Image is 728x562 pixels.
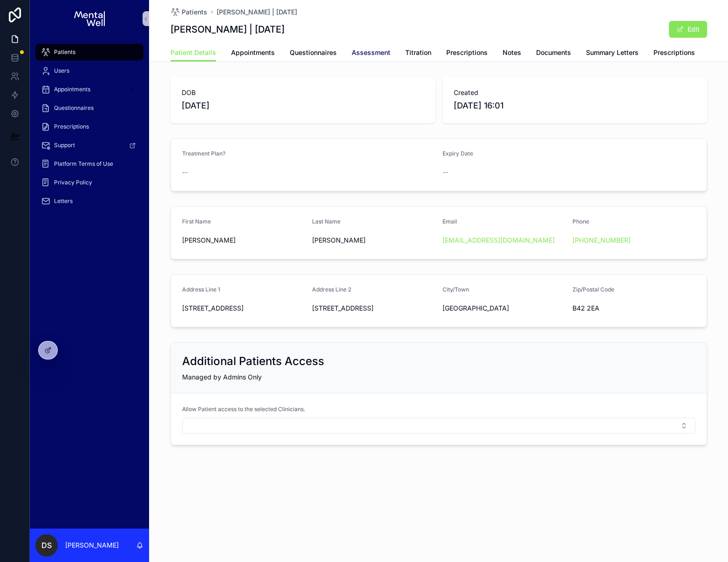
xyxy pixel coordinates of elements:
img: App logo [74,11,104,26]
span: Questionnaires [290,48,337,57]
a: Questionnaires [35,100,143,116]
span: Expiry Date [442,150,473,157]
span: First Name [182,218,211,225]
a: Documents [536,44,571,63]
span: Created [454,88,696,97]
h1: [PERSON_NAME] | [DATE] [170,23,285,36]
span: Summary Letters [586,48,639,57]
a: Privacy Policy [35,174,143,191]
span: Notes [503,48,521,57]
span: Prescriptions [653,48,695,57]
a: Prescriptions [446,44,488,63]
span: Prescriptions [446,48,488,57]
span: Managed by Admins Only [182,373,262,381]
span: [PERSON_NAME] [182,236,305,245]
span: Appointments [54,86,90,93]
a: [EMAIL_ADDRESS][DOMAIN_NAME] [442,236,555,245]
span: Treatment Plan? [182,150,225,157]
span: Patients [54,48,75,56]
span: Users [54,67,69,74]
span: Assessment [352,48,390,57]
p: [PERSON_NAME] [65,541,119,550]
span: Zip/Postal Code [572,286,614,293]
span: [DATE] [182,99,424,112]
a: [PHONE_NUMBER] [572,236,631,245]
span: Patients [182,7,207,17]
a: Assessment [352,44,390,63]
a: Prescriptions [653,44,695,63]
h2: Additional Patients Access [182,354,324,369]
a: Patients [170,7,207,17]
span: Email [442,218,457,225]
span: Letters [54,197,73,205]
span: DS [41,540,52,551]
div: scrollable content [30,37,149,222]
button: Select Button [182,418,695,433]
span: Patient Details [170,48,216,57]
span: City/Town [442,286,469,293]
button: Edit [669,21,707,38]
a: Letters [35,193,143,210]
a: Users [35,62,143,79]
span: DOB [182,88,424,97]
span: -- [182,168,188,177]
a: Appointments [231,44,275,63]
span: Last Name [312,218,340,225]
span: Titration [405,48,431,57]
span: [STREET_ADDRESS] [312,304,435,313]
a: Patient Details [170,44,216,62]
span: Questionnaires [54,104,94,112]
span: [STREET_ADDRESS] [182,304,305,313]
span: Appointments [231,48,275,57]
a: Notes [503,44,521,63]
span: Privacy Policy [54,179,92,186]
span: Support [54,142,75,149]
span: -- [442,168,448,177]
span: Address Line 1 [182,286,220,293]
span: Allow Patient access to the selected Clinicians. [182,406,305,413]
span: Prescriptions [54,123,89,130]
span: [DATE] 16:01 [454,99,696,112]
span: B42 2EA [572,304,695,313]
a: Patients [35,44,143,61]
a: Questionnaires [290,44,337,63]
a: Summary Letters [586,44,639,63]
a: Platform Terms of Use [35,156,143,172]
a: Appointments [35,81,143,98]
span: Address Line 2 [312,286,351,293]
a: Prescriptions [35,118,143,135]
span: Platform Terms of Use [54,160,113,168]
span: Phone [572,218,589,225]
a: [PERSON_NAME] | [DATE] [217,7,297,17]
a: Titration [405,44,431,63]
a: Support [35,137,143,154]
span: [GEOGRAPHIC_DATA] [442,304,565,313]
span: Documents [536,48,571,57]
span: [PERSON_NAME] [312,236,435,245]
